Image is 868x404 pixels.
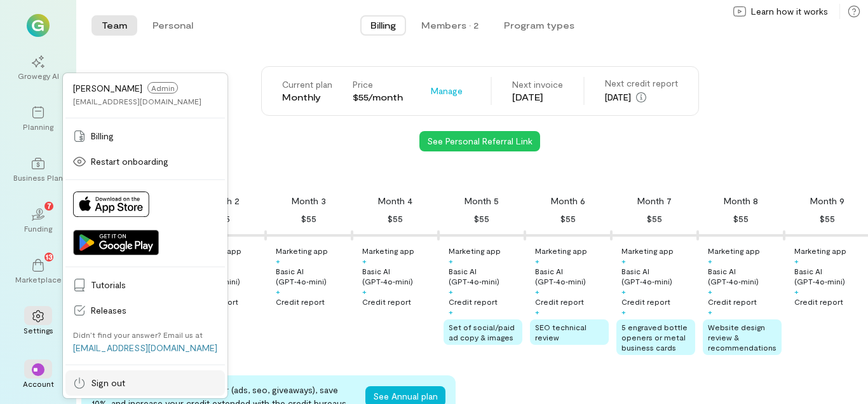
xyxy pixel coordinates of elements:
div: [EMAIL_ADDRESS][DOMAIN_NAME] [73,96,201,106]
div: Monthly [282,91,332,104]
div: Credit report [708,296,757,307]
span: SEO technical review [535,323,587,342]
a: Restart onboarding [65,149,225,174]
div: Next credit report [605,77,678,90]
div: $55 [301,211,316,226]
a: Tutorials [65,272,225,298]
a: Planning [15,96,61,142]
span: 7 [47,200,51,211]
div: Basic AI (GPT‑4o‑mini) [794,266,868,286]
div: + [362,286,367,296]
a: Sign out [65,370,225,396]
div: Basic AI (GPT‑4o‑mini) [708,266,782,286]
div: + [535,307,539,317]
div: + [535,286,539,296]
a: Growegy AI [15,45,61,91]
div: $55/month [353,91,403,104]
a: Billing [65,123,225,149]
div: + [794,286,799,296]
span: Restart onboarding [91,155,217,168]
div: Month 3 [292,195,326,207]
div: $55 [733,211,749,226]
div: + [449,307,453,317]
div: Credit report [621,296,670,307]
span: Set of social/paid ad copy & images [449,323,515,342]
div: Marketing app [621,246,674,256]
div: Month 7 [637,195,672,207]
div: + [362,256,367,266]
div: + [794,256,799,266]
span: Sign out [91,377,217,389]
a: Releases [65,298,225,323]
span: 13 [46,251,53,262]
span: 5 engraved bottle openers or metal business cards [621,323,688,352]
div: + [621,307,626,317]
div: Basic AI (GPT‑4o‑mini) [449,266,522,286]
div: Marketing app [794,246,846,256]
div: Marketplace [15,274,62,284]
a: Marketplace [15,249,61,295]
button: Billing [360,15,406,36]
a: Funding [15,198,61,244]
div: $55 [388,211,403,226]
div: Month 8 [724,195,758,207]
span: Billing [370,19,396,32]
span: Releases [91,304,217,317]
div: Members · 2 [421,19,478,32]
img: Download on App Store [73,192,149,217]
span: Tutorials [91,279,217,291]
a: Business Plan [15,147,61,193]
button: Team [92,15,137,36]
div: Credit report [449,296,498,307]
div: + [449,286,453,296]
div: $55 [560,211,576,226]
div: Credit report [276,296,325,307]
div: Price [353,78,403,91]
span: Manage [431,85,463,97]
div: Marketing app [276,246,328,256]
div: Basic AI (GPT‑4o‑mini) [535,266,609,286]
div: Current plan [282,78,332,91]
div: $55 [820,211,835,226]
div: Marketing app [708,246,760,256]
div: Marketing app [362,246,414,256]
div: Credit report [794,296,843,307]
div: Planning [23,122,53,132]
div: + [621,286,626,296]
button: Members · 2 [411,15,489,36]
div: Next invoice [512,78,563,91]
div: Credit report [535,296,584,307]
div: Month 6 [551,195,585,207]
img: Get it on Google Play [73,230,159,255]
span: Website design review & recommendations [708,323,776,352]
div: + [708,256,712,266]
button: See Personal Referral Link [419,131,540,151]
div: Account [23,379,54,389]
div: + [276,286,280,296]
a: [EMAIL_ADDRESS][DOMAIN_NAME] [73,342,217,353]
div: Growegy AI [18,71,59,81]
span: Admin [147,82,178,94]
div: Month 5 [465,195,499,207]
div: Manage [423,81,470,101]
div: + [708,307,712,317]
div: [DATE] [605,90,678,105]
span: [PERSON_NAME] [73,83,142,94]
div: + [621,256,626,266]
div: + [276,256,280,266]
span: Learn how it works [751,5,828,18]
div: + [449,256,453,266]
span: Billing [91,130,217,143]
div: Credit report [362,296,411,307]
div: Month 4 [378,195,412,207]
div: Business Plan [13,172,63,183]
div: Plan benefits [92,172,863,185]
div: Basic AI (GPT‑4o‑mini) [362,266,436,286]
a: Settings [15,300,61,345]
div: [DATE] [512,91,563,104]
div: + [535,256,539,266]
div: Basic AI (GPT‑4o‑mini) [621,266,695,286]
div: $55 [474,211,489,226]
div: Basic AI (GPT‑4o‑mini) [276,266,349,286]
div: Marketing app [535,246,587,256]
